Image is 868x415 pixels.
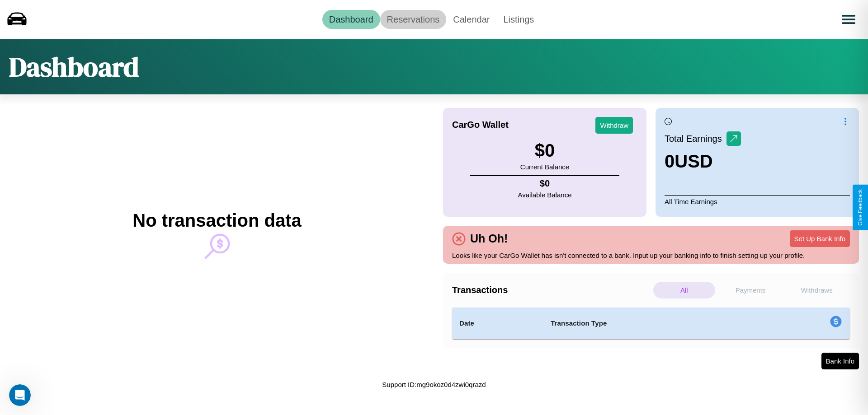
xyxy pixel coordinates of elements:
a: Dashboard [322,10,380,29]
p: Looks like your CarGo Wallet has isn't connected to a bank. Input up your banking info to finish ... [452,249,850,261]
p: Total Earnings [665,131,726,147]
a: Reservations [380,10,447,29]
p: Current Balance [520,161,569,173]
p: All Time Earnings [665,195,850,208]
h4: $ 0 [518,178,572,189]
p: Support ID: mg9okoz0d4zwi0qrazd [382,378,486,391]
p: Payments [720,282,782,298]
button: Withdraw [595,117,633,134]
h4: Transactions [452,285,651,295]
h4: Date [459,318,536,329]
table: simple table [452,308,850,339]
button: Set Up Bank Info [790,230,850,247]
a: Calendar [446,10,496,29]
button: Bank Info [821,353,859,369]
h2: No transaction data [132,210,301,231]
p: All [653,282,715,298]
a: Listings [496,10,541,29]
h3: $ 0 [520,140,569,161]
h3: 0 USD [665,151,741,172]
p: Withdraws [786,282,848,298]
button: Open menu [836,7,861,32]
h4: CarGo Wallet [452,120,509,130]
h4: Transaction Type [551,318,756,329]
iframe: Intercom live chat [9,384,31,406]
h4: Uh Oh! [466,232,512,245]
div: Give Feedback [857,189,863,226]
h1: Dashboard [9,48,139,85]
p: Available Balance [518,189,572,201]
